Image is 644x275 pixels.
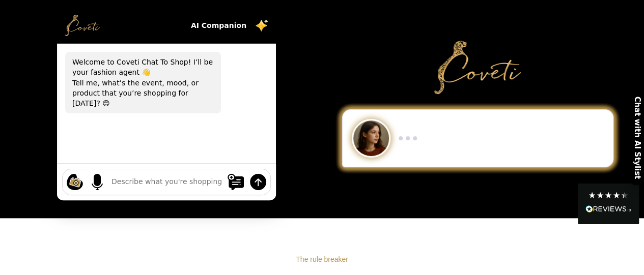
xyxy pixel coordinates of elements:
[335,109,621,167] div: Chat to Shop demo
[585,203,631,217] div: Read All Reviews
[578,184,639,224] div: Read All Reviews
[588,191,629,199] div: 4.28 Stars
[585,205,631,212] img: REVIEWS.io
[434,41,521,94] img: Primary Gold
[19,254,626,265] p: The rule breaker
